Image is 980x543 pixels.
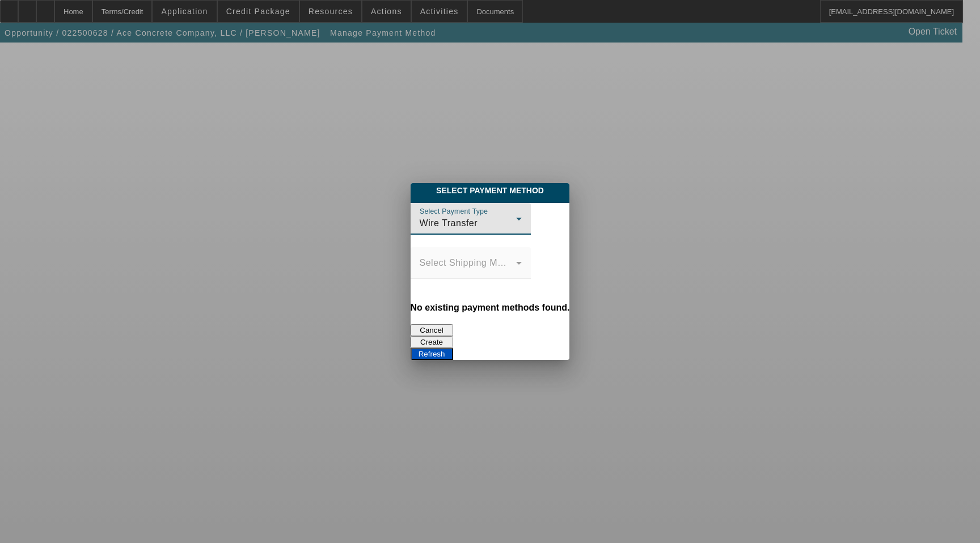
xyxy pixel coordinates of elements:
[420,218,478,228] span: Wire Transfer
[411,348,453,360] button: Refresh
[411,300,570,315] p: No existing payment methods found.
[420,258,522,268] mat-label: Select Shipping Method
[419,186,561,195] span: Select Payment Method
[411,324,453,336] button: Cancel
[411,336,453,348] button: Create
[420,208,488,215] mat-label: Select Payment Type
